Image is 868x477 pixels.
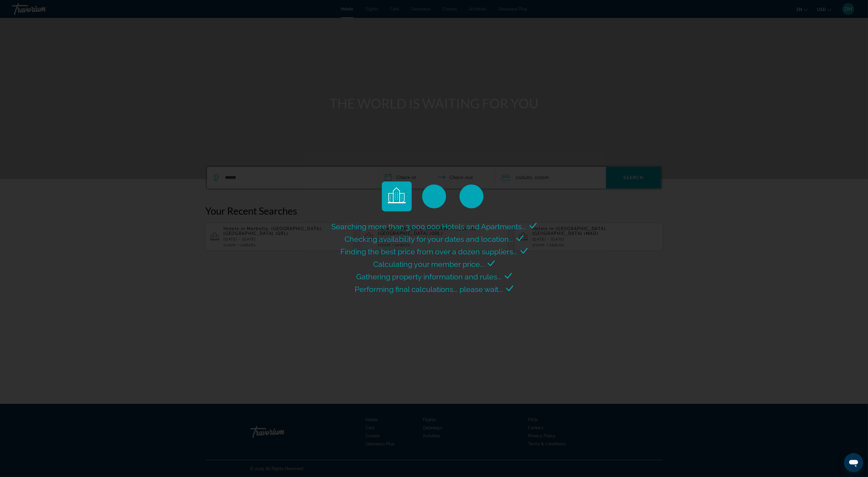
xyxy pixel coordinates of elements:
span: Checking availability for your dates and location... [345,235,513,244]
span: Performing final calculations... please wait... [355,285,503,294]
iframe: Button to launch messaging window [844,453,863,472]
span: Calculating your member price... [373,260,485,269]
span: Searching more than 3,000,000 Hotels and Apartments... [332,222,526,231]
span: Gathering property information and rules... [356,272,502,281]
span: Finding the best price from over a dozen suppliers... [340,247,518,256]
